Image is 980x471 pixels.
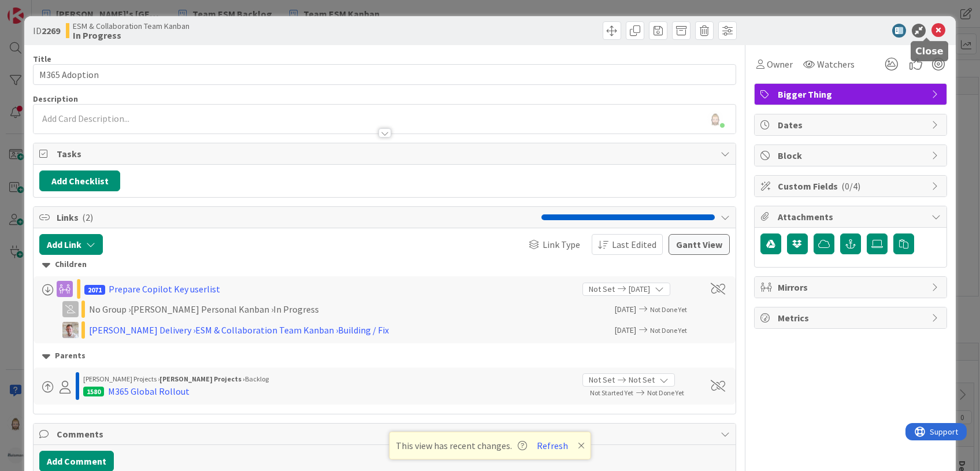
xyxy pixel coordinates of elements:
[707,110,723,127] img: LaT3y7r22MuEzJAq8SoXmSHa1xSW2awU.png
[109,282,220,296] div: Prepare Copilot Key userlist
[612,238,656,251] span: Last Edited
[57,147,714,161] span: Tasks
[778,311,926,325] span: Metrics
[89,323,389,337] div: [PERSON_NAME] Delivery › ESM & Collaboration Team Kanban › Building / Fixing
[592,234,663,255] button: Last Edited
[650,305,687,314] span: Not Done Yet
[589,283,615,295] span: Not Set
[82,212,93,223] span: ( 2 )
[73,31,190,40] b: In Progress
[24,2,53,16] span: Support
[533,438,572,453] button: Refresh
[159,374,245,383] b: [PERSON_NAME] Projects ›
[108,384,190,398] div: M365 Global Rollout
[33,54,51,64] label: Title
[629,374,655,386] span: Not Set
[778,118,926,132] span: Dates
[245,374,269,383] span: Backlog
[33,94,78,104] span: Description
[57,210,535,224] span: Links
[915,46,944,57] h5: Close
[817,57,855,71] span: Watchers
[62,322,79,338] img: Rd
[669,234,730,255] button: Gantt View
[778,149,926,162] span: Block
[73,21,190,31] span: ESM & Collaboration Team Kanban
[589,374,615,386] span: Not Set
[590,388,633,397] span: Not Started Yet
[778,179,926,193] span: Custom Fields
[42,25,60,36] b: 2269
[778,210,926,224] span: Attachments
[647,388,684,397] span: Not Done Yet
[39,234,103,255] button: Add Link
[57,427,714,441] span: Comments
[767,57,793,71] span: Owner
[83,387,104,396] div: 1580
[650,326,687,335] span: Not Done Yet
[39,170,120,191] button: Add Checklist
[42,350,726,362] div: Parents
[83,374,159,383] span: [PERSON_NAME] Projects ›
[84,285,105,295] span: 2071
[841,180,860,192] span: ( 0/4 )
[778,280,926,294] span: Mirrors
[778,87,926,101] span: Bigger Thing
[543,238,580,251] span: Link Type
[33,64,736,85] input: type card name here...
[629,283,650,295] span: [DATE]
[585,324,636,336] span: [DATE]
[89,302,389,316] div: No Group › [PERSON_NAME] Personal Kanban › In Progress
[33,24,60,38] span: ID
[42,258,726,271] div: Children
[585,303,636,316] span: [DATE]
[396,439,527,453] span: This view has recent changes.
